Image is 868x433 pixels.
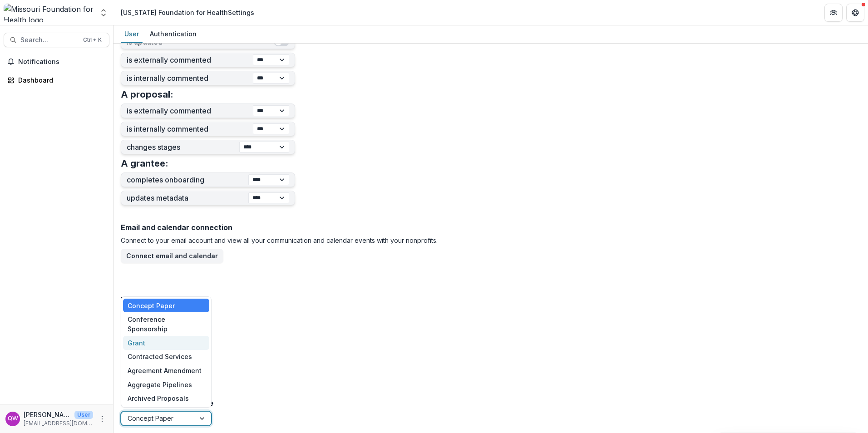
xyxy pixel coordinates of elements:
a: Authentication [146,25,200,43]
span: Search... [20,36,78,44]
div: Ctrl + K [81,35,104,45]
label: updates metadata [127,194,248,202]
p: Connect to your email account and view all your communication and calendar events with your nonpr... [121,236,861,245]
div: Quinton Ward [8,416,18,422]
div: Aggregate Pipelines [123,378,209,392]
p: [EMAIL_ADDRESS][DOMAIN_NAME] [24,419,93,428]
label: is externally commented [127,56,253,64]
label: is externally commented [127,107,253,115]
p: User [74,411,93,419]
div: Grant [123,336,209,350]
p: [PERSON_NAME] [24,410,71,419]
button: Open entity switcher [97,4,110,22]
div: Contracted Services [123,350,209,364]
label: is internally commented [127,74,253,83]
nav: breadcrumb [117,6,258,19]
h2: Docusign Connection [121,296,861,305]
div: Agreement Amendment [123,364,209,378]
h3: A proposal: [121,89,173,100]
label: changes stages [127,143,239,152]
button: Notifications [4,54,109,69]
h3: A grantee: [121,158,168,169]
button: Search... [4,33,109,47]
div: [US_STATE] Foundation for Health Settings [121,8,254,17]
div: Dashboard [18,75,102,85]
div: User [121,27,143,40]
button: Get Help [846,4,864,22]
button: Connect email and calendar [121,249,223,263]
label: completes onboarding [127,176,248,184]
img: Missouri Foundation for Health logo [4,4,94,22]
div: Concept Paper [123,299,209,313]
button: Partners [824,4,843,22]
button: More [97,413,108,424]
div: Archived Proposals [123,391,209,405]
div: Conference Sponsorship [123,312,209,336]
label: is internally commented [127,125,253,133]
span: Notifications [18,58,106,66]
a: Dashboard [4,73,109,88]
a: User [121,25,143,43]
h2: Email and calendar connection [121,223,861,232]
div: Authentication [146,27,200,40]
